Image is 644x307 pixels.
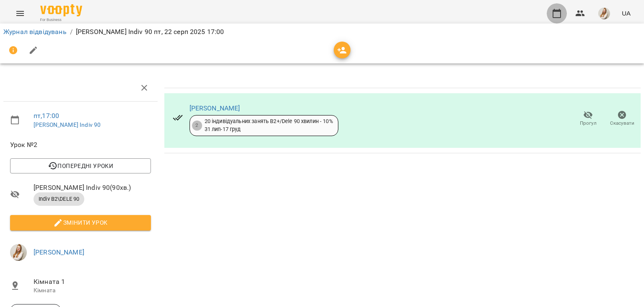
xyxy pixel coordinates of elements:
p: Кімната [34,286,151,295]
img: db46d55e6fdf8c79d257263fe8ff9f52.jpeg [598,8,610,19]
span: UA [622,9,631,18]
button: UA [618,5,634,21]
span: Попередні уроки [17,161,144,171]
li: / [70,27,73,37]
nav: breadcrumb [3,27,641,37]
span: Indiv B2\DELE 90 [34,195,84,203]
span: [PERSON_NAME] Indiv 90 ( 90 хв. ) [34,183,151,193]
a: Журнал відвідувань [3,28,67,36]
span: For Business [40,17,82,23]
span: Скасувати [610,120,634,127]
img: Voopty Logo [40,4,82,16]
div: 20 індивідуальних занять В2+/Dele 90 хвилин - 10% 31 лип - 17 груд [205,118,333,133]
button: Попередні уроки [10,158,151,173]
button: Прогул [571,107,605,131]
a: [PERSON_NAME] [190,104,240,112]
span: Кімната 1 [34,277,151,287]
button: Змінити урок [10,215,151,230]
p: [PERSON_NAME] Indiv 90 пт, 22 серп 2025 17:00 [76,27,224,37]
span: Змінити урок [17,218,144,228]
a: пт , 17:00 [34,112,59,120]
div: 2 [192,121,202,131]
button: Menu [10,3,30,24]
span: Прогул [580,120,597,127]
a: [PERSON_NAME] [34,248,84,256]
span: Урок №2 [10,140,151,150]
a: [PERSON_NAME] Indiv 90 [34,121,101,128]
button: Скасувати [605,107,639,131]
img: db46d55e6fdf8c79d257263fe8ff9f52.jpeg [10,244,27,261]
